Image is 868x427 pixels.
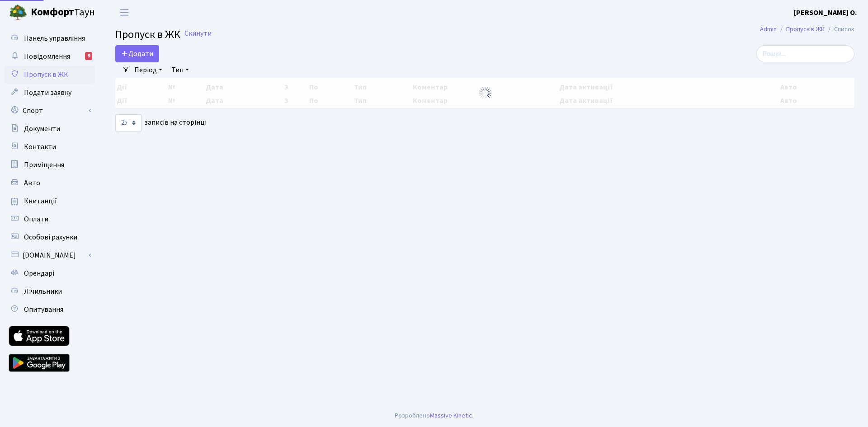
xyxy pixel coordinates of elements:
[746,20,868,39] nav: breadcrumb
[24,286,62,296] span: Лічильники
[5,138,95,156] a: Контакти
[115,27,180,42] span: Пропуск в ЖК
[24,305,63,314] span: Опитування
[24,160,64,170] span: Приміщення
[478,86,492,100] img: Обробка...
[24,178,40,188] span: Авто
[24,268,54,278] span: Орендарі
[85,52,92,60] div: 9
[395,411,473,421] div: Розроблено .
[24,52,70,61] span: Повідомлення
[24,196,57,206] span: Квитанції
[825,24,854,34] li: Список
[786,24,825,34] a: Пропуск в ЖК
[5,66,95,84] a: Пропуск в ЖК
[5,228,95,246] a: Особові рахунки
[24,70,68,80] span: Пропуск в ЖК
[24,33,85,43] span: Панель управління
[5,192,95,210] a: Квитанції
[5,282,95,300] a: Лічильники
[794,7,857,18] a: [PERSON_NAME] О.
[24,232,77,242] span: Особові рахунки
[9,4,27,22] img: logo.png
[5,300,95,319] a: Опитування
[115,114,207,131] label: записів на сторінці
[115,45,159,62] a: Додати
[5,156,95,174] a: Приміщення
[5,29,95,47] a: Панель управління
[24,214,48,224] span: Оплати
[24,124,60,134] span: Документи
[5,47,95,66] a: Повідомлення9
[131,62,166,78] a: Період
[430,411,472,420] a: Massive Kinetic
[5,246,95,264] a: [DOMAIN_NAME]
[168,62,193,78] a: Тип
[5,120,95,138] a: Документи
[5,102,95,120] a: Спорт
[24,142,56,152] span: Контакти
[5,264,95,282] a: Орендарі
[760,24,777,34] a: Admin
[31,5,74,19] b: Комфорт
[24,88,71,98] span: Подати заявку
[756,45,854,62] input: Пошук...
[184,29,212,38] a: Скинути
[121,49,153,59] span: Додати
[5,210,95,228] a: Оплати
[115,114,142,131] select: записів на сторінці
[5,174,95,192] a: Авто
[113,5,136,20] button: Переключити навігацію
[5,84,95,102] a: Подати заявку
[31,5,95,20] span: Таун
